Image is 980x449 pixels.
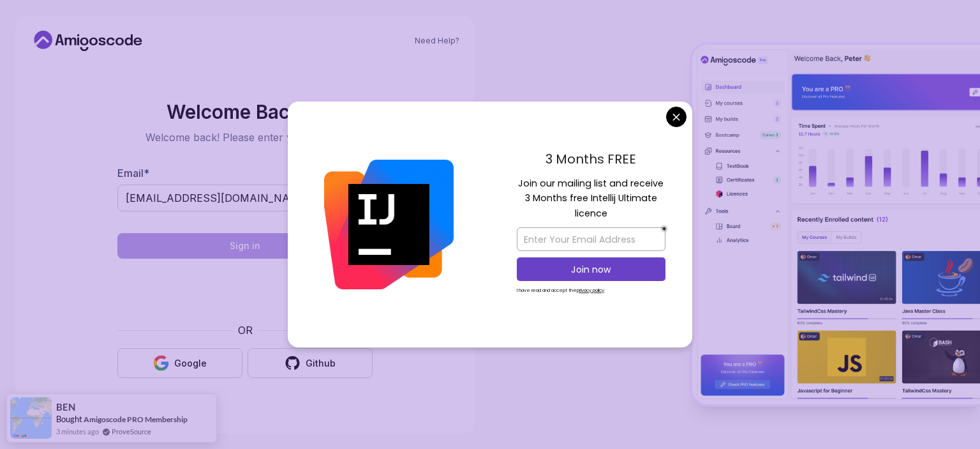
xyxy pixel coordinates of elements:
button: Github [248,348,373,378]
a: ProveSource [112,426,151,437]
input: Enter your email [117,185,373,211]
img: Amigoscode Dashboard [692,45,980,404]
span: Bought [56,414,82,424]
span: BEN [56,402,75,413]
span: 3 minutes ago [56,426,99,437]
button: Sign in [117,233,373,259]
a: Home link [31,31,145,51]
div: Github [306,357,336,370]
a: Amigoscode PRO Membership [84,415,188,424]
button: Google [117,348,242,378]
p: Welcome back! Please enter your details. [117,130,373,145]
h2: Welcome Back [117,102,373,122]
a: Need Help? [415,36,459,46]
iframe: Widget containing checkbox for hCaptcha security challenge [149,266,341,315]
div: Sign in [230,240,260,252]
img: provesource social proof notification image [10,397,52,439]
div: Google [174,357,207,370]
label: Email * [117,167,149,179]
p: OR [238,323,253,338]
